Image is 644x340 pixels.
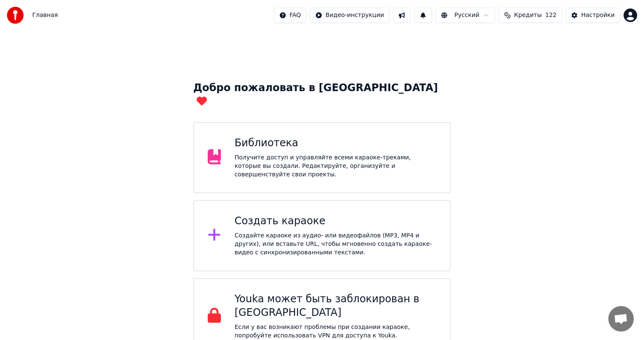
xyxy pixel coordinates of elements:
[234,293,436,320] div: Youka может быть заблокирован в [GEOGRAPHIC_DATA]
[514,11,542,20] span: Кредиты
[193,81,451,109] div: Добро пожаловать в [GEOGRAPHIC_DATA]
[310,8,390,23] button: Видео-инструкции
[581,11,615,20] div: Настройки
[234,323,436,340] p: Если у вас возникают проблемы при создании караоке, попробуйте использовать VPN для доступа к Youka.
[32,11,58,20] span: Главная
[234,231,436,257] div: Создайте караоке из аудио- или видеофайлов (MP3, MP4 и других), или вставьте URL, чтобы мгновенно...
[499,8,562,23] button: Кредиты122
[234,137,436,150] div: Библиотека
[234,153,436,179] div: Получите доступ и управляйте всеми караоке-треками, которые вы создали. Редактируйте, организуйте...
[608,306,634,332] a: Открытый чат
[32,11,58,20] nav: breadcrumb
[7,7,24,24] img: youka
[234,215,436,228] div: Создать караоке
[274,8,307,23] button: FAQ
[566,8,620,23] button: Настройки
[545,11,557,20] span: 122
